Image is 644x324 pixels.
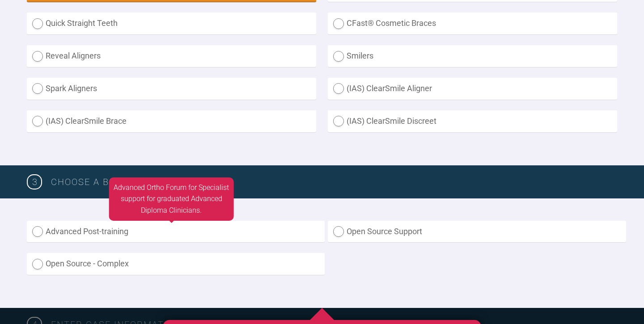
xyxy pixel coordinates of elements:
h3: Choose a board [51,175,617,189]
div: Advanced Ortho Forum for Specialist support for graduated Advanced Diploma Clinicians. [109,177,234,221]
label: Spark Aligners [27,78,316,100]
label: Reveal Aligners [27,45,316,67]
label: Open Source - Complex [27,253,325,275]
label: Open Source Support [328,221,626,243]
label: CFast® Cosmetic Braces [328,13,617,34]
span: 3 [27,174,42,189]
label: (IAS) ClearSmile Aligner [328,78,617,100]
label: (IAS) ClearSmile Discreet [328,110,617,132]
label: Advanced Post-training [27,221,325,243]
label: Quick Straight Teeth [27,13,316,34]
label: (IAS) ClearSmile Brace [27,110,316,132]
label: Smilers [328,45,617,67]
